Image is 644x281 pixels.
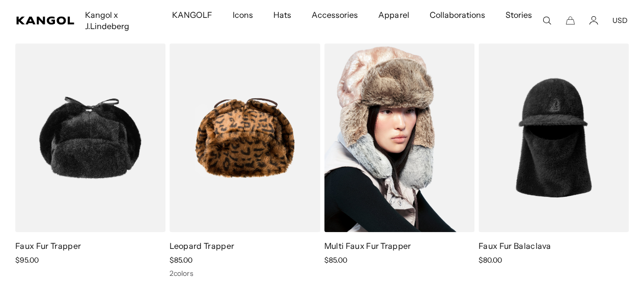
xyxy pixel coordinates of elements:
a: Multi Faux Fur Trapper [324,241,411,251]
span: $85.00 [170,256,192,265]
div: 2 colors [170,269,320,278]
a: Account [589,16,598,25]
span: $85.00 [324,256,347,265]
img: Multi Faux Fur Trapper [324,43,474,233]
a: Faux Fur Trapper [15,241,81,251]
button: USD [612,16,628,25]
summary: Search here [542,16,551,25]
button: Cart [566,16,575,25]
img: Faux Fur Balaclava [479,43,629,233]
span: $95.00 [15,256,39,265]
a: Leopard Trapper [170,241,234,251]
img: Leopard Trapper [170,43,320,233]
a: Faux Fur Balaclava [479,241,551,251]
img: Faux Fur Trapper [15,43,165,233]
a: Kangol [16,16,75,24]
span: $80.00 [479,256,502,265]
